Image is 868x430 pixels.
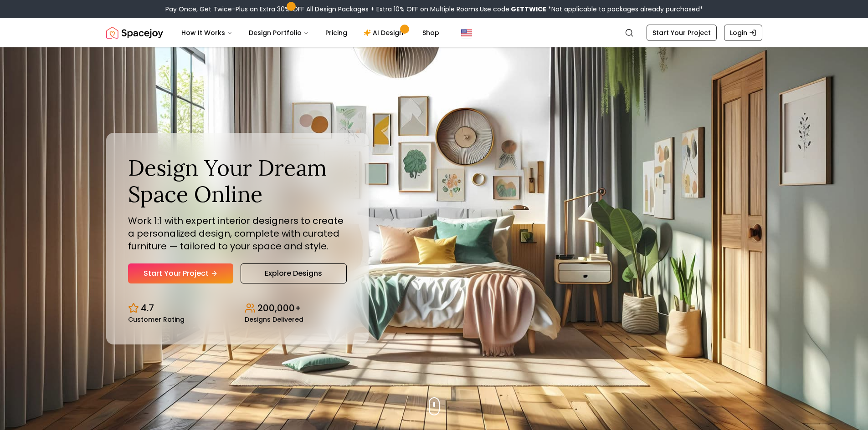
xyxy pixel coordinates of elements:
button: Design Portfolio [241,24,316,42]
div: Design stats [128,294,347,323]
span: *Not applicable to packages already purchased* [546,5,703,14]
b: GETTWICE [511,5,546,14]
img: United States [461,27,472,38]
a: Login [724,25,762,41]
button: How It Works [174,24,240,42]
p: 200,000+ [257,302,301,314]
img: Spacejoy Logo [106,24,163,42]
nav: Main [174,24,447,42]
a: Start Your Project [128,263,233,283]
h1: Design Your Dream Space Online [128,155,347,207]
a: AI Design [356,24,413,42]
a: Start Your Project [647,25,717,41]
small: Customer Rating [128,316,185,323]
small: Designs Delivered [245,316,303,323]
a: Pricing [318,24,354,42]
a: Explore Designs [241,263,347,283]
nav: Global [106,18,762,47]
p: 4.7 [141,302,154,314]
a: Spacejoy [106,24,163,42]
div: Pay Once, Get Twice-Plus an Extra 30% OFF All Design Packages + Extra 10% OFF on Multiple Rooms. [165,5,703,14]
span: Use code: [480,5,546,14]
a: Shop [415,24,447,42]
p: Work 1:1 with expert interior designers to create a personalized design, complete with curated fu... [128,214,347,253]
